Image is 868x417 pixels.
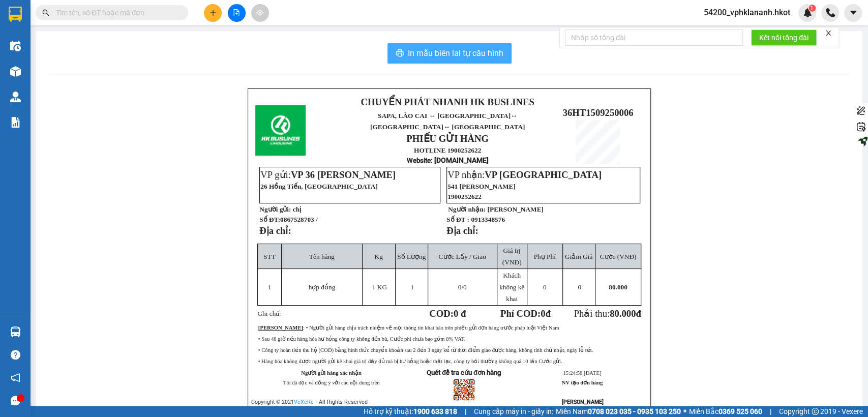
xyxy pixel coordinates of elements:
[565,253,592,260] span: Giảm Giá
[474,406,553,417] span: Cung cấp máy in - giấy in:
[364,406,457,417] span: Hỗ trợ kỹ thuật:
[258,325,303,331] strong: [PERSON_NAME]
[533,253,555,260] span: Phụ Phí
[471,216,505,223] span: 0913348576
[397,253,426,260] span: Số Lượng
[565,29,743,46] input: Nhập số tổng đài
[543,283,547,291] span: 0
[410,283,414,291] span: 1
[258,336,465,342] span: • Sau 48 giờ nếu hàng hóa hư hỏng công ty không đền bù, Cước phí chưa bao gồm 8% VAT.
[849,8,858,17] span: caret-down
[719,407,762,415] strong: 0369 525 060
[447,183,516,190] span: 541 [PERSON_NAME]
[256,9,263,16] span: aim
[387,43,512,64] button: printerIn mẫu biên lai tự cấu hình
[11,373,20,382] span: notification
[541,308,545,319] span: 0
[11,396,20,405] span: message
[257,310,281,317] span: Ghi chú:
[301,370,362,376] strong: Người gửi hàng xác nhận
[280,216,318,223] span: 0867528703 /
[696,6,798,19] span: 54200_vphklananh.hkot
[255,105,306,156] img: logo
[574,308,641,319] span: Phải thu:
[407,156,489,164] strong: : [DOMAIN_NAME]
[10,326,21,337] img: warehouse-icon
[578,283,581,291] span: 0
[563,370,601,376] span: 15:24:58 [DATE]
[259,225,291,236] strong: Địa chỉ:
[260,183,378,190] span: 26 Hồng Tiến, [GEOGRAPHIC_DATA]
[9,7,22,22] img: logo-vxr
[458,283,462,291] span: 0
[844,4,862,22] button: caret-down
[372,283,387,291] span: 1 KG
[293,205,302,213] span: chị
[499,272,524,303] span: Khách không kê khai
[233,9,240,16] span: file-add
[447,169,602,180] span: VP nhận:
[370,112,525,131] span: ↔ [GEOGRAPHIC_DATA]
[562,380,603,385] strong: NV tạo đơn hàng
[56,7,176,18] input: Tìm tên, số ĐT hoặc mã đơn
[454,308,466,319] span: 0 đ
[683,409,686,413] span: ⚪️
[309,283,336,291] span: hợp đồng
[810,5,814,12] span: 1
[251,399,368,405] span: Copyright © 2021 – All Rights Reserved
[11,350,20,360] span: question-circle
[258,325,559,331] span: : • Người gửi hàng chịu trách nhiệm về mọi thông tin khai báo trên phiếu gửi đơn hàng trước pháp ...
[443,123,525,131] span: ↔ [GEOGRAPHIC_DATA]
[487,205,543,213] span: [PERSON_NAME]
[465,406,466,417] span: |
[556,406,681,417] span: Miền Nam
[500,308,551,319] strong: Phí COD: đ
[42,9,49,16] span: search
[429,308,466,319] strong: COD:
[10,41,21,51] img: warehouse-icon
[600,253,636,260] span: Cước (VNĐ)
[10,117,21,128] img: solution-icon
[803,8,812,17] img: icon-new-feature
[588,407,681,415] strong: 0708 023 035 - 0935 103 250
[438,253,486,260] span: Cước Lấy / Giao
[689,406,762,417] span: Miền Bắc
[610,308,636,319] span: 80.000
[759,32,809,43] span: Kết nối tổng đài
[770,406,771,417] span: |
[374,253,382,260] span: Kg
[251,4,269,22] button: aim
[204,4,222,22] button: plus
[406,133,489,144] strong: PHIẾU GỬI HÀNG
[458,283,467,291] span: /0
[268,283,272,291] span: 1
[361,97,534,107] strong: CHUYỂN PHÁT NHANH HK BUSLINES
[10,66,21,77] img: warehouse-icon
[294,399,314,405] a: VeXeRe
[309,253,335,260] span: Tên hàng
[228,4,246,22] button: file-add
[826,8,835,17] img: phone-icon
[407,157,431,164] span: Website
[447,193,482,200] span: 1900252622
[259,205,291,213] strong: Người gửi:
[258,347,593,353] span: • Công ty hoàn tiền thu hộ (COD) bằng hình thức chuyển khoản sau 2 đến 3 ngày kể từ thời điểm gia...
[609,283,627,291] span: 80.000
[291,169,396,180] span: VP 36 [PERSON_NAME]
[812,408,819,415] span: copyright
[408,47,503,59] span: In mẫu biên lai tự cấu hình
[260,169,396,180] span: VP gửi:
[413,407,457,415] strong: 1900 633 818
[448,205,486,213] strong: Người nhận:
[396,49,404,58] span: printer
[825,29,832,37] span: close
[502,247,522,266] span: Giá trị (VNĐ)
[370,112,525,131] span: SAPA, LÀO CAI ↔ [GEOGRAPHIC_DATA]
[259,216,317,223] strong: Số ĐT:
[10,92,21,102] img: warehouse-icon
[751,29,817,46] button: Kết nối tổng đài
[485,169,602,180] span: VP [GEOGRAPHIC_DATA]
[263,253,276,260] span: STT
[414,146,481,154] strong: HOTLINE 1900252622
[636,308,641,319] span: đ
